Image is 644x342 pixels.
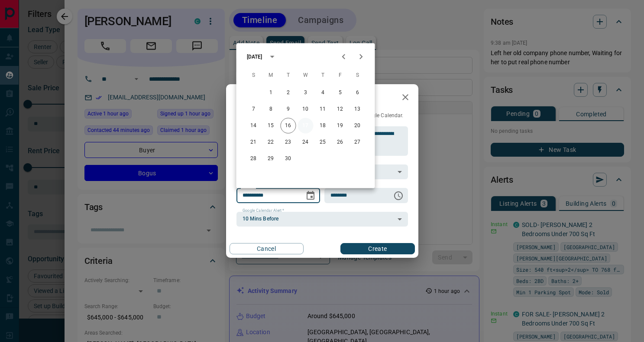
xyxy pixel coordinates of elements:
[246,67,262,84] span: Sunday
[333,102,348,117] button: 12
[315,102,331,117] button: 11
[353,48,370,66] button: Next month
[263,102,279,117] button: 8
[315,85,331,101] button: 4
[298,118,314,134] button: 17
[350,135,366,150] button: 27
[350,85,366,101] button: 6
[226,84,285,112] h2: New Task
[281,118,296,134] button: 16
[263,118,279,134] button: 15
[263,135,279,150] button: 22
[302,187,319,204] button: Choose date, selected date is Sep 17, 2025
[350,102,366,117] button: 13
[350,118,366,134] button: 20
[333,85,348,101] button: 5
[246,151,262,167] button: 28
[333,135,348,150] button: 26
[350,67,366,84] span: Saturday
[263,67,279,84] span: Monday
[298,135,314,150] button: 24
[263,151,279,167] button: 29
[246,102,262,117] button: 7
[247,53,262,61] div: [DATE]
[236,212,408,227] div: 10 Mins Before
[315,135,331,150] button: 25
[340,243,414,254] button: Create
[281,67,296,84] span: Tuesday
[281,135,296,150] button: 23
[333,67,348,84] span: Friday
[390,187,407,204] button: Choose time, selected time is 6:00 AM
[298,67,314,84] span: Wednesday
[265,49,279,64] button: calendar view is open, switch to year view
[335,48,353,66] button: Previous month
[298,102,314,117] button: 10
[246,118,262,134] button: 14
[246,135,262,150] button: 21
[243,208,284,214] label: Google Calendar Alert
[281,85,296,101] button: 2
[298,85,314,101] button: 3
[333,118,348,134] button: 19
[315,118,331,134] button: 18
[281,151,296,167] button: 30
[263,85,279,101] button: 1
[230,243,304,254] button: Cancel
[281,102,296,117] button: 9
[315,67,331,84] span: Thursday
